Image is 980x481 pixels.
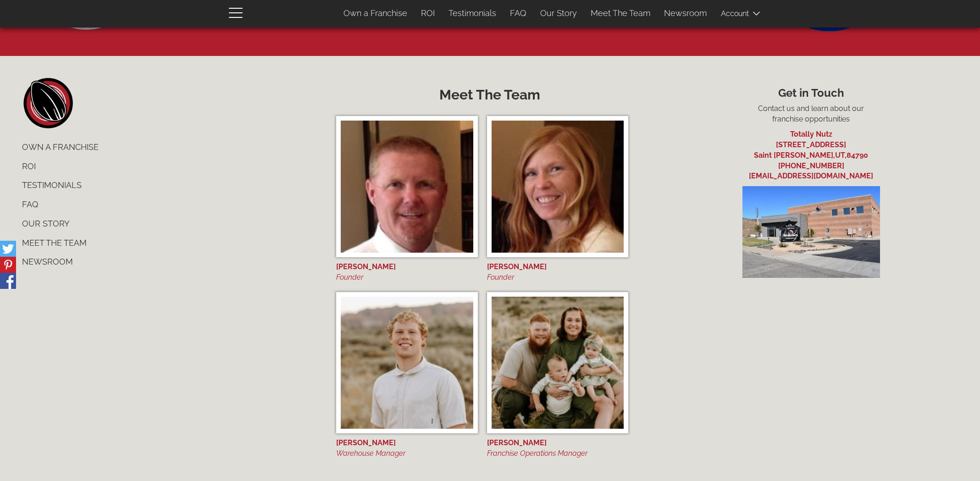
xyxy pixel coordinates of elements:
span: Saint [PERSON_NAME] [754,151,833,160]
img: Totally Nutz Building [742,186,880,278]
img: Miles [492,297,624,429]
a: ROI [15,157,322,176]
a: Own a Franchise [15,138,322,157]
a: [STREET_ADDRESS] Saint [PERSON_NAME],UT,84790 [658,140,965,160]
a: Our Story [533,4,584,23]
a: Own a Franchise [337,4,414,23]
a: Our Story [15,214,322,233]
span: UT [835,151,845,160]
a: Totally Nutz [790,130,832,138]
a: Testimonials [442,4,503,23]
a: [PHONE_NUMBER] [778,161,844,170]
p: Contact us and learn about our franchise opportunities [658,104,965,125]
img: Yvette Barker [492,121,624,253]
a: Yvette Barker [PERSON_NAME] Founder [487,116,628,283]
div: [PERSON_NAME] [336,262,477,272]
a: Meet The Team [584,4,657,23]
div: [STREET_ADDRESS] [658,140,965,150]
a: Miles [PERSON_NAME] Franchise Operations Manager [487,292,628,459]
span: 84790 [847,151,868,160]
div: [PERSON_NAME] [487,438,628,448]
img: Matt Barker [341,121,473,253]
a: FAQ [15,195,322,214]
div: Franchise Operations Manager [487,448,628,459]
a: FAQ [503,4,533,23]
a: Testimonials [15,176,322,195]
a: Meet The Team [15,233,322,253]
div: [PERSON_NAME] [336,438,477,448]
div: Warehouse Manager [336,448,477,459]
a: Newsroom [15,252,322,271]
a: Newsroom [657,4,714,23]
h3: Get in Touch [658,87,965,99]
div: Founder [336,272,477,283]
div: [PERSON_NAME] [487,262,628,272]
img: Dawson Barker [341,297,473,429]
a: Dawson Barker [PERSON_NAME] Warehouse Manager [336,292,477,459]
a: home [22,78,73,128]
h2: Meet The Team [336,87,643,102]
a: Matt Barker [PERSON_NAME] Founder [336,116,477,283]
a: [EMAIL_ADDRESS][DOMAIN_NAME] [749,171,873,180]
div: Founder [487,272,628,283]
a: ROI [414,4,442,23]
